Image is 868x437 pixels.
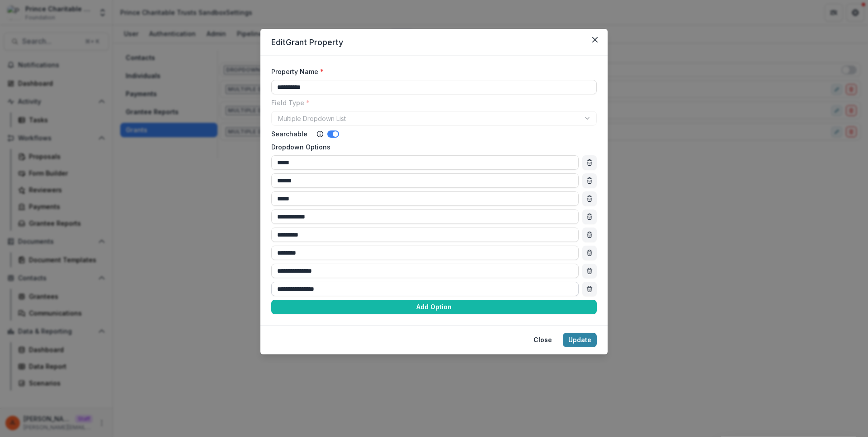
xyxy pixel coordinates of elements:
[271,67,591,76] label: Property Name
[271,300,597,314] button: Add Option
[582,209,597,224] button: Remove option
[582,246,597,260] button: Remove option
[588,33,602,47] button: Close
[271,98,591,107] label: Field Type
[582,155,597,170] button: Remove option
[563,333,597,347] button: Update
[582,264,597,278] button: Remove option
[582,173,597,188] button: Remove option
[582,191,597,206] button: Remove option
[260,29,608,56] header: Edit Grant Property
[271,129,307,139] label: Searchable
[582,282,597,296] button: Remove option
[271,142,591,152] label: Dropdown Options
[582,228,597,242] button: Remove option
[528,333,557,347] button: Close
